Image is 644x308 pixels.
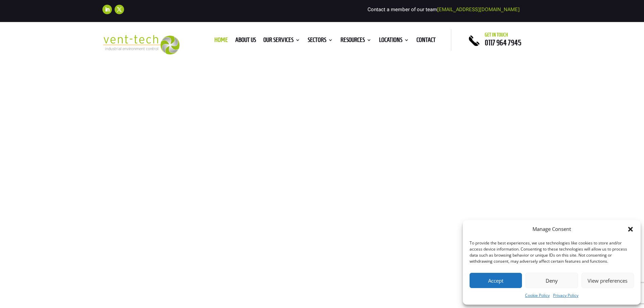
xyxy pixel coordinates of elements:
[263,38,300,45] a: Our Services
[102,35,180,55] img: 2023-09-27T08_35_16.549ZVENT-TECH---Clear-background
[470,240,633,264] div: To provide the best experiences, we use technologies like cookies to store and/or access device i...
[214,38,228,45] a: Home
[102,5,112,14] a: Follow on LinkedIn
[485,39,521,47] a: 0117 964 7945
[532,225,571,233] div: Manage Consent
[470,273,522,288] button: Accept
[235,38,256,45] a: About us
[485,32,508,38] span: Get in touch
[581,273,634,288] button: View preferences
[525,291,550,300] a: Cookie Policy
[379,38,409,45] a: Locations
[627,226,634,233] div: Close dialog
[340,38,372,45] a: Resources
[525,273,578,288] button: Deny
[308,38,333,45] a: Sectors
[367,6,520,13] span: Contact a member of our team
[553,291,578,300] a: Privacy Policy
[437,6,520,13] a: [EMAIL_ADDRESS][DOMAIN_NAME]
[416,38,436,45] a: Contact
[115,5,124,14] a: Follow on X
